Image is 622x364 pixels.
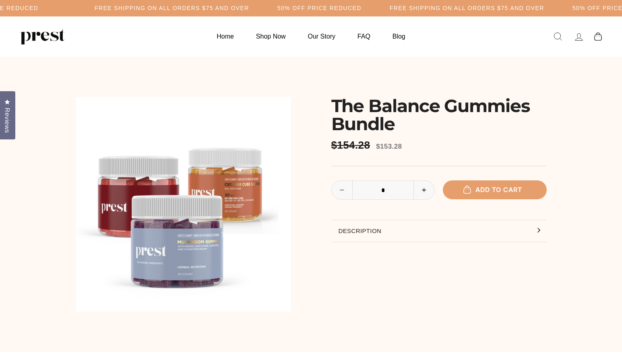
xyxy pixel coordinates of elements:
a: Home [207,29,244,44]
img: The Balance Gummies Bundle [76,97,291,312]
a: Shop Now [246,29,296,44]
button: Reduce item quantity by one [332,181,353,199]
span: $153.28 [376,143,402,150]
span: $154.28 [331,139,372,151]
h5: Free Shipping on all orders $75 and over [95,5,249,12]
h1: The Balance Gummies Bundle [331,97,547,133]
span: Reviews [2,108,12,133]
a: Blog [382,29,415,44]
input: quantity [332,181,435,200]
a: FAQ [347,29,380,44]
img: PREST ORGANICS [20,29,64,45]
a: Our Story [298,29,345,44]
button: Increase item quantity by one [413,181,434,199]
h5: 50% OFF PRICE REDUCED [277,5,362,12]
h5: Free Shipping on all orders $75 and over [390,5,544,12]
span: Add to cart [467,186,522,194]
button: Description [331,220,547,242]
button: Add to cart [443,180,547,199]
ul: Primary [207,29,415,44]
